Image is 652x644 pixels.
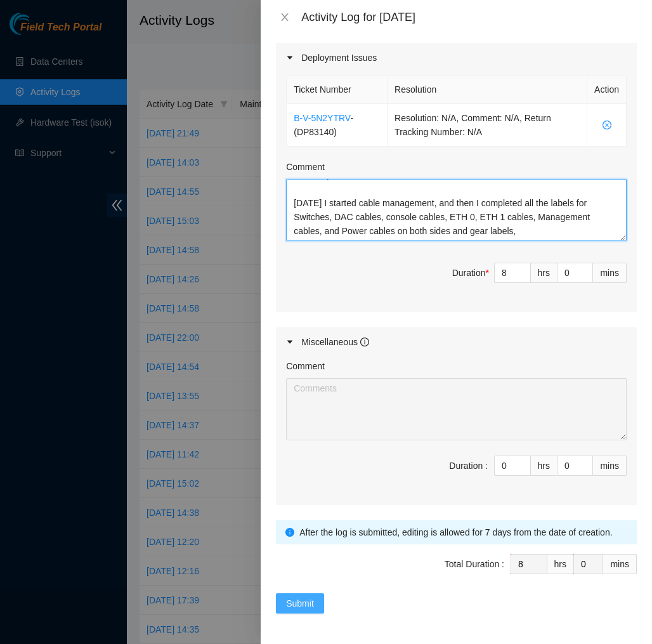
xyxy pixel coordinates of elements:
[286,54,294,62] span: caret-right
[294,113,350,123] a: B-V-5N2YTRV
[301,10,637,24] div: Activity Log for [DATE]
[286,378,627,440] textarea: Comment
[285,528,294,537] span: info-circle
[593,263,627,283] div: mins
[547,554,574,574] div: hrs
[445,557,504,571] div: Total Duration :
[276,593,324,614] button: Submit
[276,11,294,23] button: Close
[276,43,637,72] div: Deployment Issues
[388,104,587,147] td: Resolution: N/A, Comment: N/A, Return Tracking Number: N/A
[301,335,369,349] div: Miscellaneous
[276,327,637,357] div: Miscellaneous info-circle
[299,525,627,539] div: After the log is submitted, editing is allowed for 7 days from the date of creation.
[360,338,369,346] span: info-circle
[286,596,314,610] span: Submit
[286,160,325,174] label: Comment
[286,359,325,373] label: Comment
[594,121,619,129] span: close-circle
[286,338,294,346] span: caret-right
[593,456,627,476] div: mins
[449,459,488,473] div: Duration :
[388,76,587,104] th: Resolution
[531,263,557,283] div: hrs
[287,76,388,104] th: Ticket Number
[286,179,627,241] textarea: Comment
[603,554,637,574] div: mins
[587,76,627,104] th: Action
[531,456,557,476] div: hrs
[280,12,290,22] span: close
[452,266,489,280] div: Duration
